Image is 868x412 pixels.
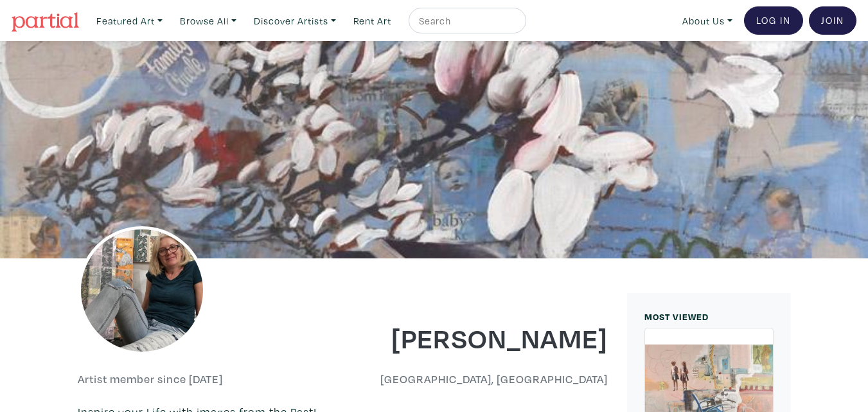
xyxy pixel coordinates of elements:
a: Rent Art [348,8,397,34]
input: Search [418,13,514,29]
h6: [GEOGRAPHIC_DATA], [GEOGRAPHIC_DATA] [352,372,608,386]
a: Featured Art [91,8,168,34]
h6: Artist member since [DATE] [78,372,223,386]
a: Browse All [174,8,242,34]
h1: [PERSON_NAME] [352,320,608,355]
a: Discover Artists [248,8,342,34]
a: Log In [744,6,803,35]
small: MOST VIEWED [644,310,709,323]
a: Join [809,6,856,35]
img: phpThumb.php [78,226,206,355]
a: About Us [677,8,738,34]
